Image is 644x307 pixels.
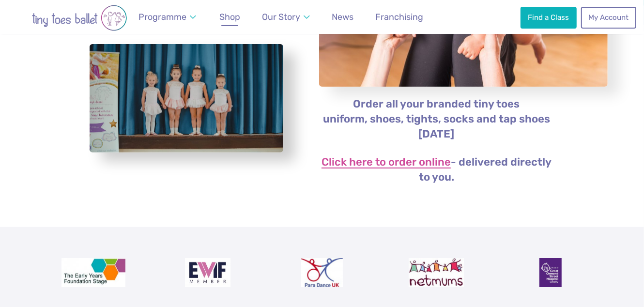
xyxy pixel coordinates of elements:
[328,6,358,28] a: News
[332,12,354,22] span: News
[138,12,186,22] span: Programme
[90,44,283,153] a: View full-size image
[12,5,147,31] img: tiny toes ballet
[319,97,554,142] p: Order all your branded tiny toes uniform, shoes, tights, socks and tap shoes [DATE]
[301,258,343,287] img: Para Dance UK
[371,6,428,28] a: Franchising
[376,12,424,22] span: Franchising
[521,7,577,28] a: Find a Class
[185,258,231,287] img: Encouraging Women Into Franchising
[215,6,245,28] a: Shop
[581,7,636,28] a: My Account
[61,258,125,287] img: The Early Years Foundation Stage
[134,6,201,28] a: Programme
[219,12,240,22] span: Shop
[322,157,451,169] a: Click here to order online
[262,12,300,22] span: Our Story
[258,6,315,28] a: Our Story
[319,155,554,185] p: - delivered directly to you.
